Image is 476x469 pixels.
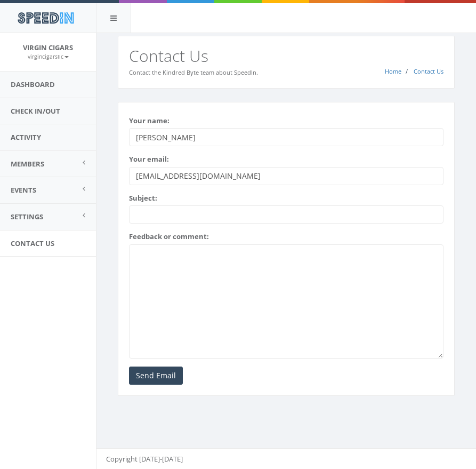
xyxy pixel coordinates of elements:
a: virgincigarsllc [28,51,69,61]
small: Contact the Kindred Byte team about SpeedIn. [129,68,258,76]
span: Settings [11,212,43,221]
label: Feedback or comment: [129,232,209,242]
span: Members [11,159,44,169]
span: Events [11,185,36,195]
label: Your email: [129,154,169,164]
h2: Contact Us [129,47,443,65]
input: Send Email [129,367,183,385]
a: Home [385,67,401,75]
a: Contact Us [414,67,443,75]
label: Subject: [129,193,157,203]
span: Contact Us [11,239,54,248]
span: Virgin Cigars [23,43,73,52]
label: Your name: [129,116,170,126]
small: virgincigarsllc [28,53,69,60]
img: speedin_logo.png [12,8,79,28]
